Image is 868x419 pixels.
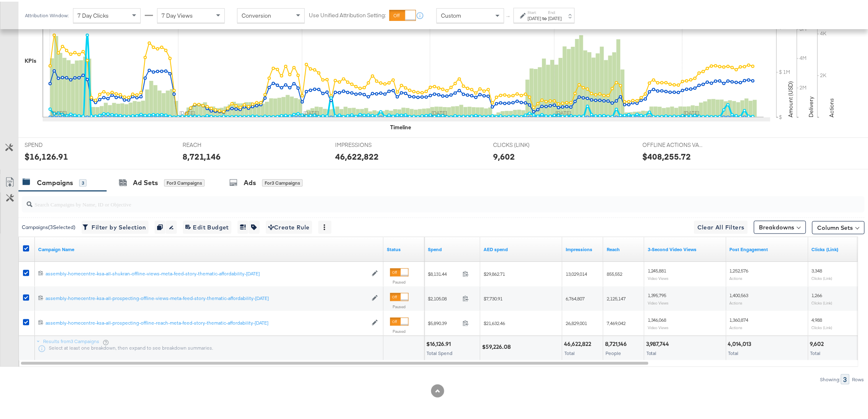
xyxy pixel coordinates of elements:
[648,291,667,297] span: 1,395,795
[484,318,505,325] span: $21,632.46
[309,10,386,18] label: Use Unified Attribution Setting:
[25,55,37,63] div: KPIs
[183,149,221,161] div: 8,721,146
[335,149,379,161] div: 46,622,822
[646,348,657,355] span: Total
[79,178,87,185] div: 3
[548,8,562,14] label: End:
[812,274,833,279] sub: Clicks (Link)
[648,245,723,251] a: The number of times your video was viewed for 3 seconds or more.
[810,339,827,346] div: 9,602
[335,140,397,147] span: IMPRESSIONS
[828,96,836,116] text: Actions
[820,375,841,381] div: Showing:
[46,269,368,275] div: assembly-homecentre-ksa-all-shukran-offline-views-meta-feed-story-thematic-affordability-[DATE]
[84,221,146,231] span: Filter by Selection
[754,219,806,232] button: Breakdowns
[648,315,667,321] span: 1,346,068
[730,291,749,297] span: 1,400,563
[607,294,626,300] span: 2,125,147
[812,315,822,321] span: 4,988
[25,11,69,17] div: Attribution Window:
[648,274,669,279] sub: Video Views
[729,348,739,355] span: Total
[78,10,109,18] span: 7 Day Clicks
[566,245,600,251] a: The number of times your ad was served. On mobile apps an ad is counted as served the first time ...
[646,339,672,346] div: 3,987,744
[46,293,368,300] a: assembly-homecentre-ksa-all-prospecting-offline-views-meta-feed-story-thematic-affordability-[DATE]
[648,266,667,272] span: 1,245,881
[390,278,409,283] label: Paused
[390,302,409,308] label: Paused
[564,348,575,355] span: Total
[25,140,86,147] span: SPEND
[428,318,459,325] span: $5,890.39
[728,339,754,346] div: 4,014,013
[390,122,411,130] div: Timeline
[528,14,541,20] div: [DATE]
[648,323,669,328] sub: Video Views
[812,291,822,297] span: 1,266
[428,245,477,251] a: The total amount spent to date.
[730,299,743,304] sub: Actions
[242,10,271,18] span: Conversion
[812,266,822,272] span: 3,348
[164,178,205,185] div: for 3 Campaigns
[390,327,409,332] label: Paused
[841,373,850,383] div: 3
[808,95,815,116] text: Delivery
[38,245,380,251] a: Your campaign name.
[811,348,821,355] span: Total
[493,149,515,161] div: 9,602
[484,245,559,251] a: 3.6725
[730,266,749,272] span: 1,252,576
[541,14,548,20] strong: to
[262,178,303,185] div: for 3 Campaigns
[730,323,743,328] sub: Actions
[266,219,312,232] button: Create Rule
[32,191,787,207] input: Search Campaigns by Name, ID or Objective
[648,299,669,304] sub: Video Views
[607,269,622,275] span: 855,552
[505,14,513,17] span: ↑
[428,294,459,300] span: $2,105.08
[607,245,641,251] a: The number of people your ad was served to.
[484,294,503,300] span: $7,730.91
[244,176,256,186] div: Ads
[133,176,158,186] div: Ad Sets
[22,222,75,229] div: Campaigns ( 3 Selected)
[162,10,193,18] span: 7 Day Views
[484,269,505,275] span: $29,862.71
[730,315,749,321] span: 1,360,874
[566,294,585,300] span: 6,764,807
[730,274,743,279] sub: Actions
[730,245,805,251] a: The number of actions related to your Page's posts as a result of your ad.
[82,219,148,232] button: Filter by Selection
[607,318,626,325] span: 7,469,042
[566,269,587,275] span: 13,029,014
[852,375,865,381] div: Rows
[441,10,461,18] span: Custom
[428,269,459,275] span: $8,131.44
[812,299,833,304] sub: Clicks (Link)
[564,339,594,346] div: 46,622,822
[268,221,310,231] span: Create Rule
[643,149,691,161] div: $408,255.72
[482,341,513,349] div: $59,226.08
[812,220,865,233] button: Column Sets
[427,348,452,355] span: Total Spend
[185,221,229,231] span: Edit Budget
[787,80,795,116] text: Amount (USD)
[183,219,231,232] button: Edit Budget
[697,221,745,231] span: Clear All Filters
[812,323,833,328] sub: Clicks (Link)
[37,176,73,186] div: Campaigns
[694,219,748,232] button: Clear All Filters
[46,318,368,325] a: assembly-homecentre-ksa-all-prospecting-offline-reach-meta-feed-story-thematic-affordability-[DATE]
[183,140,244,147] span: REACH
[605,348,621,355] span: People
[387,245,421,251] a: Shows the current state of your Ad Campaign.
[566,318,587,325] span: 26,829,001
